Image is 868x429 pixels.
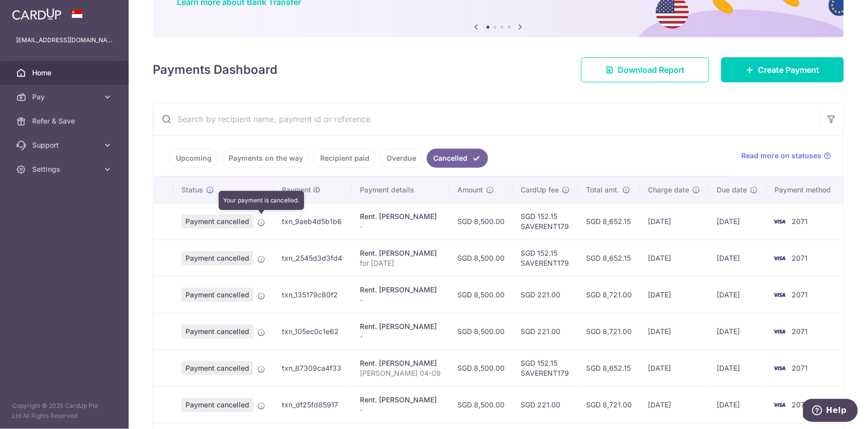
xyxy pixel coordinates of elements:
[709,386,766,423] td: [DATE]
[640,386,709,423] td: [DATE]
[181,325,253,339] span: Payment cancelled
[352,177,449,203] th: Payment details
[709,313,766,350] td: [DATE]
[360,211,441,222] div: Rent. [PERSON_NAME]
[360,395,441,405] div: Rent. [PERSON_NAME]
[640,350,709,386] td: [DATE]
[769,362,790,374] img: Bank Card
[769,399,790,411] img: Bank Card
[12,8,61,20] img: CardUp
[709,350,766,386] td: [DATE]
[380,149,423,168] a: Overdue
[449,386,513,423] td: SGD 8,500.00
[741,151,831,161] a: Read more on statuses
[513,240,578,276] td: SGD 152.15 SAVERENT179
[181,251,253,265] span: Payment cancelled
[360,368,441,378] p: [PERSON_NAME] 04-09
[360,258,441,268] p: for [DATE]
[360,295,441,305] p: -
[449,313,513,350] td: SGD 8,500.00
[803,399,858,424] iframe: Opens a widget where you can find more information
[640,313,709,350] td: [DATE]
[360,358,441,368] div: Rent. [PERSON_NAME]
[360,248,441,258] div: Rent. [PERSON_NAME]
[360,321,441,332] div: Rent. [PERSON_NAME]
[709,240,766,276] td: [DATE]
[219,191,304,210] div: Your payment is cancelled.
[32,68,99,78] span: Home
[769,326,790,338] img: Bank Card
[274,276,352,313] td: txn_135179c80f2
[360,405,441,415] p: -
[578,350,640,386] td: SGD 8,652.15
[222,149,310,168] a: Payments on the way
[360,222,441,232] p: -
[769,252,790,264] img: Bank Card
[717,185,747,195] span: Due date
[181,361,253,375] span: Payment cancelled
[513,276,578,313] td: SGD 221.00
[32,164,99,174] span: Settings
[640,240,709,276] td: [DATE]
[709,203,766,240] td: [DATE]
[274,240,352,276] td: txn_2545d3d3fd4
[32,116,99,126] span: Refer & Save
[32,140,99,150] span: Support
[648,185,690,195] span: Charge date
[578,203,640,240] td: SGD 8,652.15
[792,364,808,372] span: 2071
[758,64,819,76] span: Create Payment
[449,276,513,313] td: SGD 8,500.00
[766,177,843,203] th: Payment method
[792,290,808,299] span: 2071
[274,203,352,240] td: txn_9aeb4d5b1b6
[618,64,685,76] span: Download Report
[513,313,578,350] td: SGD 221.00
[181,214,253,229] span: Payment cancelled
[274,350,352,386] td: txn_87309ca4f33
[578,313,640,350] td: SGD 8,721.00
[513,203,578,240] td: SGD 152.15 SAVERENT179
[274,386,352,423] td: txn_df25fd85917
[181,185,203,195] span: Status
[314,149,376,168] a: Recipient paid
[769,289,790,301] img: Bank Card
[792,217,808,226] span: 2071
[792,254,808,262] span: 2071
[578,240,640,276] td: SGD 8,652.15
[792,327,808,336] span: 2071
[274,313,352,350] td: txn_105ec0c1e62
[449,240,513,276] td: SGD 8,500.00
[586,185,619,195] span: Total amt.
[16,35,113,45] p: [EMAIL_ADDRESS][DOMAIN_NAME]
[181,288,253,302] span: Payment cancelled
[640,203,709,240] td: [DATE]
[449,350,513,386] td: SGD 8,500.00
[578,386,640,423] td: SGD 8,721.00
[457,185,483,195] span: Amount
[153,103,819,135] input: Search by recipient name, payment id or reference
[792,400,808,409] span: 2071
[741,151,821,161] span: Read more on statuses
[709,276,766,313] td: [DATE]
[769,216,790,228] img: Bank Card
[449,203,513,240] td: SGD 8,500.00
[153,61,277,79] h4: Payments Dashboard
[169,149,218,168] a: Upcoming
[581,57,709,82] a: Download Report
[360,285,441,295] div: Rent. [PERSON_NAME]
[513,386,578,423] td: SGD 221.00
[274,177,352,203] th: Payment ID
[427,149,488,168] a: Cancelled
[360,332,441,342] p: -
[181,398,253,412] span: Payment cancelled
[32,92,99,102] span: Pay
[578,276,640,313] td: SGD 8,721.00
[521,185,559,195] span: CardUp fee
[721,57,844,82] a: Create Payment
[640,276,709,313] td: [DATE]
[513,350,578,386] td: SGD 152.15 SAVERENT179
